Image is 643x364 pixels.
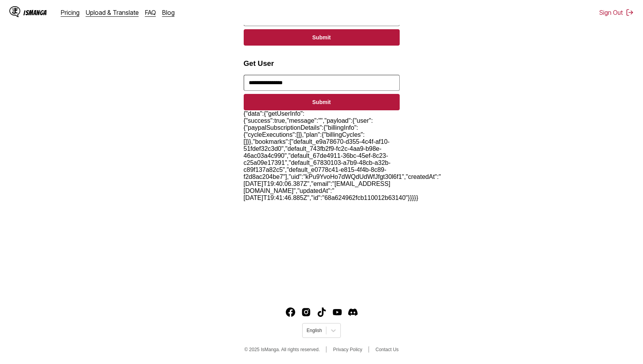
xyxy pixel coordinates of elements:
a: Upload & Translate [86,9,139,16]
a: FAQ [145,9,156,16]
div: IsManga [23,9,47,16]
a: Pricing [61,9,80,16]
img: IsManga TikTok [317,307,326,317]
span: © 2025 IsManga. All rights reserved. [244,347,320,352]
input: Select language [306,328,308,333]
a: Blog [162,9,175,16]
a: Youtube [333,307,342,317]
a: Privacy Policy [333,347,362,352]
button: Submit [244,94,400,110]
a: Instagram [301,307,311,317]
a: Facebook [286,307,295,317]
button: Submit [244,29,400,46]
a: Discord [348,307,358,317]
button: Sign Out [599,9,634,16]
a: Contact Us [376,347,399,352]
img: IsManga Instagram [301,307,311,317]
h3: Get User [244,59,400,68]
img: IsManga Facebook [286,307,295,317]
div: {"data":{"getUserInfo":{"success":true,"message":"","payload":{"user":{"paypalSubscriptionDetails... [244,110,400,201]
img: IsManga YouTube [333,307,342,317]
img: IsManga Logo [9,6,20,17]
a: IsManga LogoIsManga [9,6,61,19]
a: TikTok [317,307,326,317]
img: IsManga Discord [348,307,358,317]
img: Sign out [626,9,634,16]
